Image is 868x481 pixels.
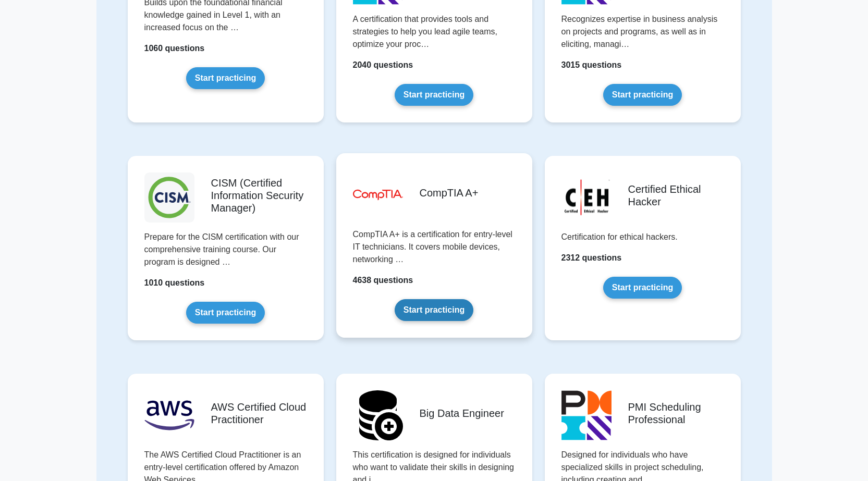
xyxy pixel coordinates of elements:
[186,302,265,324] a: Start practicing
[395,299,473,321] a: Start practicing
[603,84,682,106] a: Start practicing
[186,67,265,89] a: Start practicing
[395,84,473,106] a: Start practicing
[603,277,682,299] a: Start practicing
